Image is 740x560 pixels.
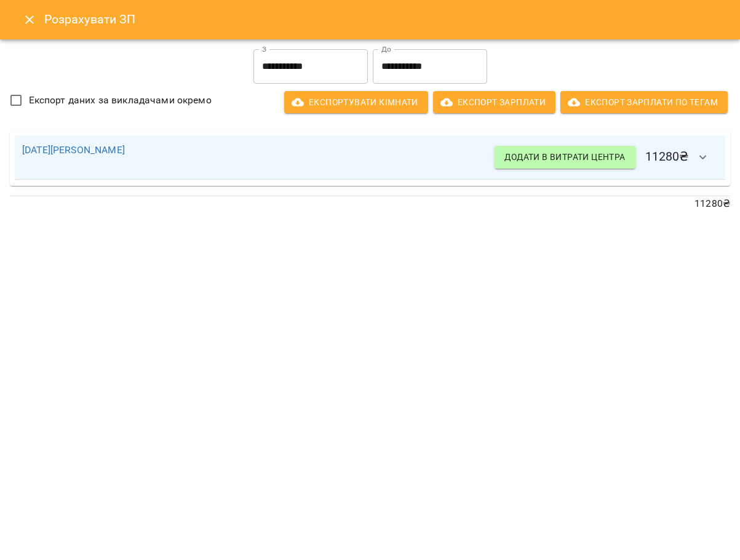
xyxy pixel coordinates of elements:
[443,95,546,110] span: Експорт Зарплати
[560,91,728,113] button: Експорт Зарплати по тегам
[504,150,625,164] span: Додати в витрати центра
[22,144,125,156] a: [DATE][PERSON_NAME]
[433,91,555,113] button: Експорт Зарплати
[570,95,718,110] span: Експорт Зарплати по тегам
[10,196,730,211] p: 11280 ₴
[495,143,718,172] h6: 11280 ₴
[284,91,428,113] button: Експортувати кімнати
[29,93,212,108] span: Експорт даних за викладачами окремо
[294,95,418,110] span: Експортувати кімнати
[44,10,725,29] h6: Розрахувати ЗП
[495,146,635,168] button: Додати в витрати центра
[15,5,44,34] button: Close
